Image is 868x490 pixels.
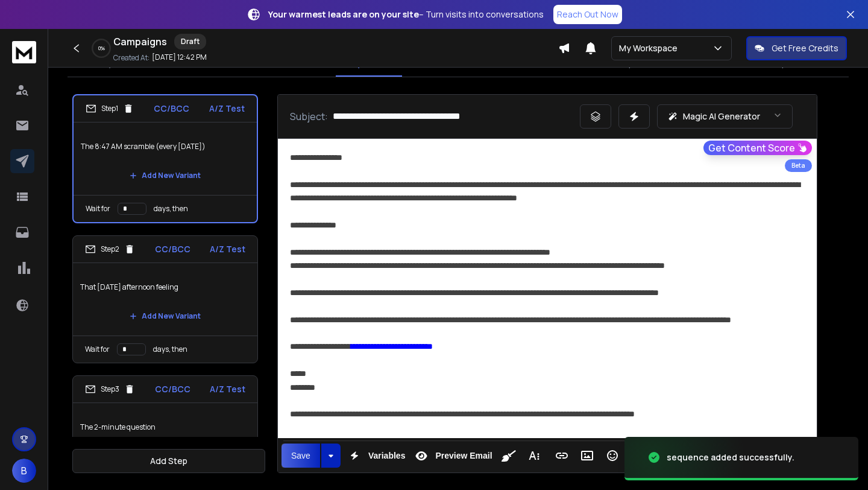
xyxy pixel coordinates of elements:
button: Magic AI Generator [657,104,793,129]
span: Preview Email [433,451,494,461]
li: Step1CC/BCCA/Z TestThe 8:47 AM scramble (every [DATE])Add New VariantWait fordays, then [72,94,258,223]
div: sequence added successfully. [667,451,794,463]
p: Reach Out Now [557,8,618,21]
button: Insert Image (⌘P) [576,444,599,468]
strong: Your warmest leads are on your site [268,8,419,20]
p: The 2-minute question [80,410,250,444]
p: A/Z Test [210,243,245,255]
img: logo [12,41,36,63]
p: days, then [153,345,187,354]
p: Wait for [85,345,110,354]
p: [DATE] 12:42 PM [152,52,207,62]
button: Save [281,444,320,468]
p: Wait for [86,204,110,214]
button: Add New Variant [120,164,210,188]
button: Clean HTML [497,444,520,468]
p: days, then [154,204,188,214]
div: Draft [174,34,206,49]
div: Beta [785,159,812,172]
p: That [DATE] afternoon feeling [80,270,250,304]
p: A/Z Test [209,103,245,115]
p: CC/BCC [155,243,190,255]
p: A/Z Test [210,383,245,395]
p: – Turn visits into conversations [268,8,544,21]
button: Get Content Score [703,141,812,155]
span: Variables [366,451,408,461]
div: Step 1 [86,103,134,114]
a: Reach Out Now [553,5,622,24]
p: Magic AI Generator [683,110,760,122]
h1: Campaigns [113,34,167,49]
button: Add Step [72,449,265,473]
button: B [12,459,36,483]
p: 0 % [98,45,105,52]
div: Step 3 [85,384,135,395]
p: Get Free Credits [772,42,838,54]
button: Variables [343,444,408,468]
p: My Workspace [619,42,682,54]
p: Created At: [113,53,149,63]
button: Preview Email [410,444,494,468]
button: Get Free Credits [746,36,847,60]
button: Emoticons [601,444,624,468]
p: CC/BCC [154,103,189,115]
p: The 8:47 AM scramble (every [DATE]) [81,130,250,164]
li: Step2CC/BCCA/Z TestThat [DATE] afternoon feelingAdd New VariantWait fordays, then [72,235,258,363]
button: Add New Variant [120,304,210,328]
p: CC/BCC [155,383,190,395]
button: More Text [523,444,546,468]
button: Insert Link (⌘K) [550,444,573,468]
p: Subject: [290,109,328,124]
div: Step 2 [85,244,135,255]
